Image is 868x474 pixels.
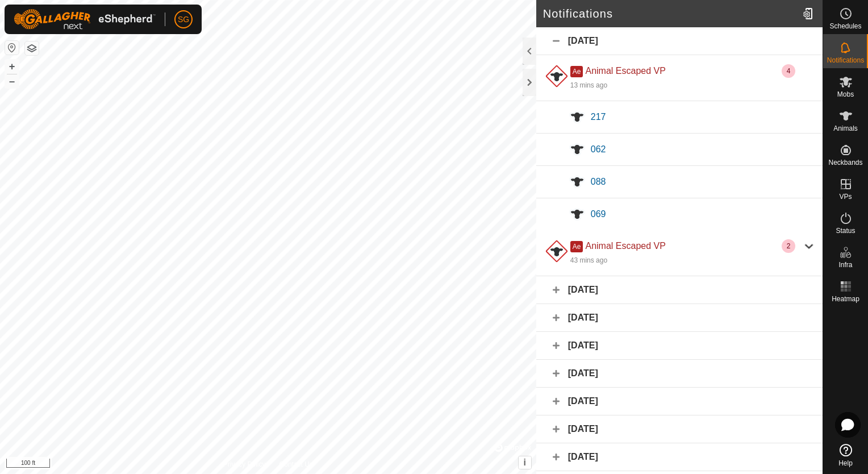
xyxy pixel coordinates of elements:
[570,66,583,77] span: Ae
[570,241,583,252] span: Ae
[570,255,607,265] div: 43 mins ago
[829,23,861,30] span: Schedules
[223,459,266,469] a: Privacy Policy
[839,193,852,200] span: VPs
[524,458,526,467] span: i
[823,439,868,471] a: Help
[279,459,313,469] a: Contact Us
[25,41,39,55] button: Map Layers
[543,7,798,20] h2: Notifications
[838,261,852,268] span: Infra
[5,60,19,73] button: +
[585,66,665,76] span: Animal Escaped VP
[536,332,823,360] div: [DATE]
[833,125,858,132] span: Animals
[536,388,823,415] div: [DATE]
[782,64,795,78] div: 4
[536,27,823,55] div: [DATE]
[14,9,156,30] img: Gallagher Logo
[178,14,189,26] span: SG
[591,177,606,186] span: 088
[536,304,823,332] div: [DATE]
[591,144,606,154] span: 062
[536,276,823,304] div: [DATE]
[591,112,606,122] span: 217
[519,456,531,469] button: i
[836,227,855,234] span: Status
[5,41,19,55] button: Reset Map
[837,91,854,98] span: Mobs
[585,241,665,251] span: Animal Escaped VP
[536,415,823,443] div: [DATE]
[536,360,823,388] div: [DATE]
[591,209,606,219] span: 069
[570,80,607,90] div: 13 mins ago
[536,443,823,471] div: [DATE]
[827,57,864,64] span: Notifications
[782,239,795,253] div: 2
[838,460,853,467] span: Help
[5,74,19,88] button: –
[828,159,862,166] span: Neckbands
[832,296,859,302] span: Heatmap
